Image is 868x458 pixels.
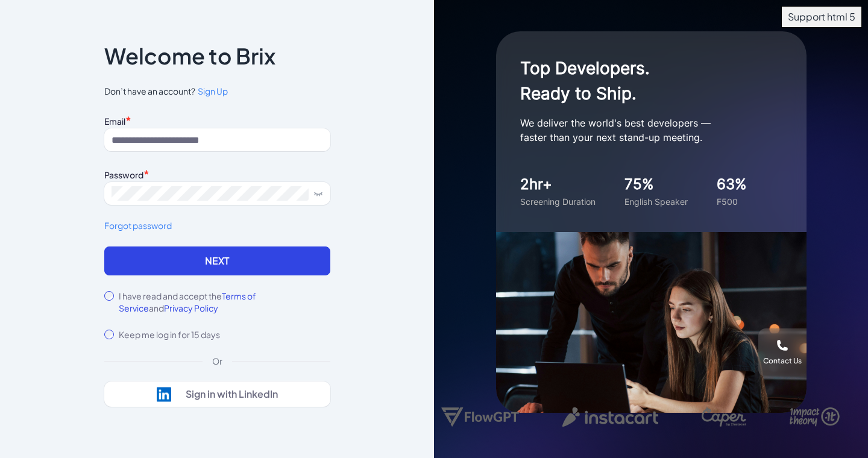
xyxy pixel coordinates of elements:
[119,290,330,314] label: I have read and accept the and
[624,195,688,208] div: English Speaker
[104,381,330,407] button: Sign in with LinkedIn
[758,328,807,377] button: Contact Us
[520,55,761,106] h1: Top Developers. Ready to Ship.
[104,116,125,127] label: Email
[195,85,228,98] a: Sign Up
[164,303,218,313] span: Privacy Policy
[203,355,232,367] div: Or
[119,328,220,340] label: Keep me log in for 15 days
[520,195,596,208] div: Screening Duration
[104,219,330,232] a: Forgot password
[198,86,228,96] span: Sign Up
[717,174,747,195] div: 63%
[717,195,747,208] div: F500
[763,356,802,366] div: Contact Us
[520,174,596,195] div: 2hr+
[104,246,330,275] button: Next
[186,388,278,400] div: Sign in with LinkedIn
[520,116,761,145] p: We deliver the world's best developers — faster than your next stand-up meeting.
[624,174,688,195] div: 75%
[104,85,330,98] span: Don’t have an account?
[781,6,862,28] span: Support html 5
[104,169,143,180] label: Password
[104,46,275,66] p: Welcome to Brix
